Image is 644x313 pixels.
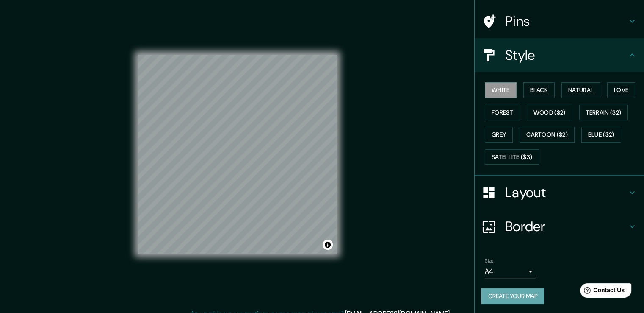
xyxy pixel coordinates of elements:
[505,47,627,64] h4: Style
[485,82,517,98] button: White
[485,127,513,143] button: Grey
[485,149,539,165] button: Satellite ($3)
[475,176,644,210] div: Layout
[505,13,627,30] h4: Pins
[561,82,600,98] button: Natural
[475,38,644,72] div: Style
[581,127,621,143] button: Blue ($2)
[138,55,337,254] canvas: Map
[323,240,333,250] button: Toggle attribution
[607,82,635,98] button: Love
[485,265,536,278] div: A4
[505,184,627,201] h4: Layout
[485,105,520,120] button: Forest
[527,105,572,120] button: Wood ($2)
[475,4,644,38] div: Pins
[520,127,575,143] button: Cartoon ($2)
[475,210,644,243] div: Border
[579,105,628,120] button: Terrain ($2)
[523,82,555,98] button: Black
[505,218,627,235] h4: Border
[569,280,635,304] iframe: Help widget launcher
[481,288,544,304] button: Create your map
[485,257,494,265] label: Size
